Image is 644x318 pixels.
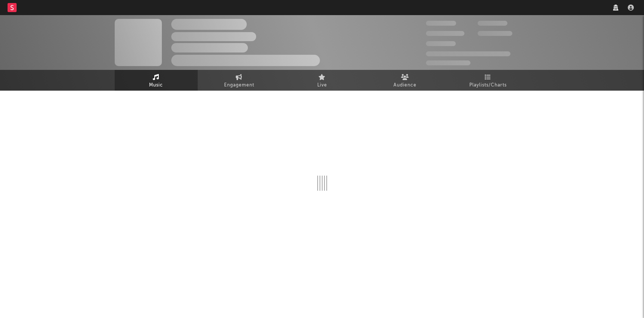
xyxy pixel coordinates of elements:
[317,81,327,90] span: Live
[426,51,510,56] span: 50,000,000 Monthly Listeners
[224,81,254,90] span: Engagement
[149,81,163,90] span: Music
[447,70,530,91] a: Playlists/Charts
[426,41,456,46] span: 100,000
[393,81,417,90] span: Audience
[469,81,507,90] span: Playlists/Charts
[281,70,364,91] a: Live
[198,70,281,91] a: Engagement
[426,60,470,65] span: Jump Score: 85.0
[426,21,456,26] span: 300,000
[426,31,464,36] span: 50,000,000
[478,21,507,26] span: 100,000
[364,70,447,91] a: Audience
[115,70,198,91] a: Music
[478,31,512,36] span: 1,000,000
